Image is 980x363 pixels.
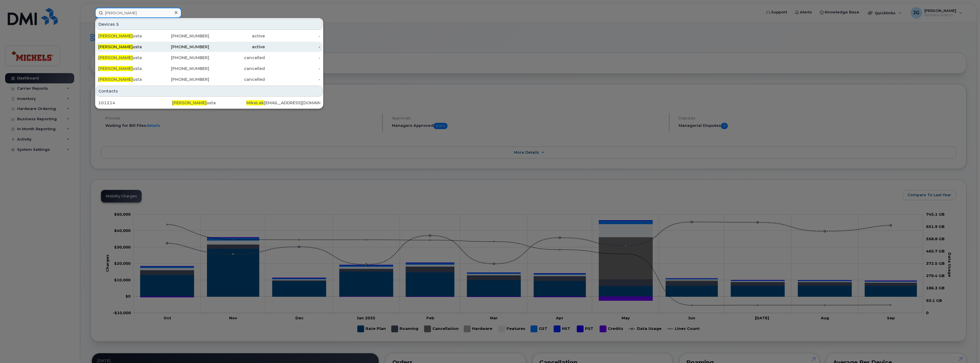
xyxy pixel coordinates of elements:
[96,42,322,52] a: [PERSON_NAME]usta[PHONE_NUMBER]active-
[98,33,154,39] div: usta
[154,33,209,39] div: [PHONE_NUMBER]
[154,66,209,71] div: [PHONE_NUMBER]
[154,77,209,82] div: [PHONE_NUMBER]
[98,44,133,49] span: [PERSON_NAME]
[98,100,172,106] div: 101214
[116,21,119,27] span: 5
[154,44,209,50] div: [PHONE_NUMBER]
[98,77,154,82] div: usta
[98,33,133,39] span: [PERSON_NAME]
[154,55,209,61] div: [PHONE_NUMBER]
[209,44,265,50] div: active
[246,100,264,105] span: MikeLak
[172,100,246,106] div: usta
[96,74,322,85] a: [PERSON_NAME]usta[PHONE_NUMBER]cancelled-
[96,19,322,30] div: Devices
[172,100,207,105] span: [PERSON_NAME]
[98,55,133,60] span: [PERSON_NAME]
[96,98,322,108] a: 101214[PERSON_NAME]ustaMikeLak[EMAIL_ADDRESS][DOMAIN_NAME]
[98,77,133,82] span: [PERSON_NAME]
[96,63,322,74] a: [PERSON_NAME]usta[PHONE_NUMBER]cancelled-
[98,44,154,50] div: usta
[98,66,154,71] div: usta
[98,55,154,61] div: usta
[209,33,265,39] div: active
[96,53,322,63] a: [PERSON_NAME]usta[PHONE_NUMBER]cancelled-
[265,66,320,71] div: -
[96,31,322,41] a: [PERSON_NAME]usta[PHONE_NUMBER]active-
[246,100,320,106] div: [EMAIL_ADDRESS][DOMAIN_NAME]
[265,44,320,50] div: -
[265,33,320,39] div: -
[98,66,133,71] span: [PERSON_NAME]
[265,77,320,82] div: -
[209,66,265,71] div: cancelled
[265,55,320,61] div: -
[209,77,265,82] div: cancelled
[96,86,322,97] div: Contacts
[209,55,265,61] div: cancelled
